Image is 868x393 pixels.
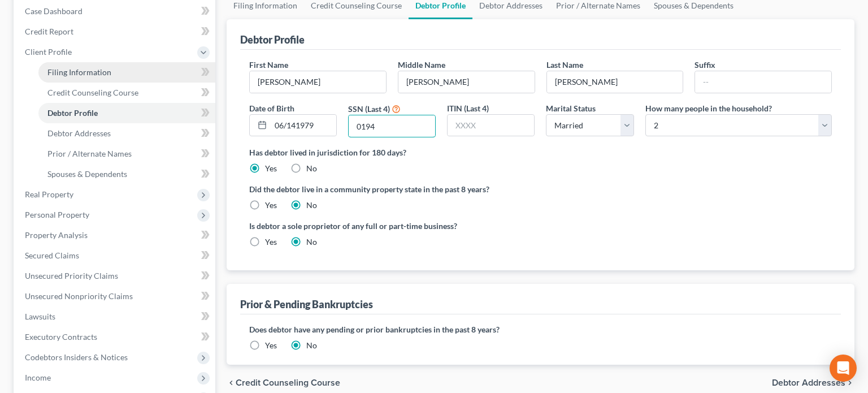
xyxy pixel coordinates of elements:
[25,6,83,16] span: Case Dashboard
[348,103,390,115] label: SSN (Last 4)
[250,71,386,93] input: --
[25,251,79,260] span: Secured Claims
[16,306,215,327] a: Lawsuits
[349,115,435,137] input: XXXX
[249,183,832,195] label: Did the debtor live in a community property state in the past 8 years?
[398,59,445,71] label: Middle Name
[25,291,133,301] span: Unsecured Nonpriority Claims
[645,102,772,114] label: How many people in the household?
[265,163,277,174] label: Yes
[38,62,215,83] a: Filing Information
[265,236,277,248] label: Yes
[16,245,215,266] a: Secured Claims
[249,146,832,158] label: Has debtor lived in jurisdiction for 180 days?
[25,271,118,280] span: Unsecured Priority Claims
[227,378,340,387] button: chevron_left Credit Counseling Course
[240,33,305,46] div: Debtor Profile
[16,21,215,42] a: Credit Report
[16,327,215,347] a: Executory Contracts
[25,27,73,36] span: Credit Report
[38,123,215,144] a: Debtor Addresses
[16,286,215,306] a: Unsecured Nonpriority Claims
[47,149,132,158] span: Prior / Alternate Names
[25,332,97,342] span: Executory Contracts
[772,378,845,387] span: Debtor Addresses
[306,236,317,248] label: No
[236,378,340,387] span: Credit Counseling Course
[240,297,373,311] div: Prior & Pending Bankruptcies
[25,189,73,199] span: Real Property
[265,200,277,211] label: Yes
[249,102,294,114] label: Date of Birth
[47,88,138,97] span: Credit Counseling Course
[16,266,215,286] a: Unsecured Priority Claims
[306,340,317,351] label: No
[227,378,236,387] i: chevron_left
[25,47,72,57] span: Client Profile
[25,210,89,219] span: Personal Property
[306,163,317,174] label: No
[845,378,854,387] i: chevron_right
[546,102,596,114] label: Marital Status
[38,144,215,164] a: Prior / Alternate Names
[695,71,831,93] input: --
[695,59,715,71] label: Suffix
[47,169,127,179] span: Spouses & Dependents
[249,323,832,335] label: Does debtor have any pending or prior bankruptcies in the past 8 years?
[249,59,288,71] label: First Name
[25,230,88,240] span: Property Analysis
[271,115,336,136] input: MM/DD/YYYY
[265,340,277,351] label: Yes
[25,352,128,362] span: Codebtors Insiders & Notices
[38,164,215,184] a: Spouses & Dependents
[546,59,583,71] label: Last Name
[830,355,857,382] div: Open Intercom Messenger
[38,103,215,123] a: Debtor Profile
[47,67,111,77] span: Filing Information
[47,108,98,118] span: Debtor Profile
[547,71,683,93] input: --
[16,225,215,245] a: Property Analysis
[772,378,854,387] button: Debtor Addresses chevron_right
[16,1,215,21] a: Case Dashboard
[398,71,535,93] input: M.I
[25,312,55,321] span: Lawsuits
[447,102,489,114] label: ITIN (Last 4)
[448,115,534,136] input: XXXX
[38,83,215,103] a: Credit Counseling Course
[306,200,317,211] label: No
[25,373,51,382] span: Income
[47,128,111,138] span: Debtor Addresses
[249,220,535,232] label: Is debtor a sole proprietor of any full or part-time business?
